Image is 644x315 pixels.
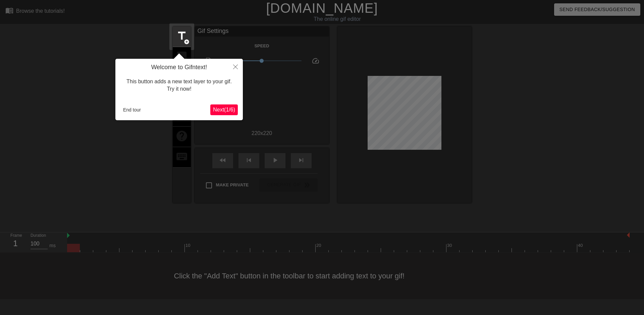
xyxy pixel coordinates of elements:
[120,105,144,115] button: End tour
[228,59,243,74] button: Close
[210,104,238,115] button: Next
[120,64,238,71] h4: Welcome to Gifntext!
[213,107,235,113] span: Next ( 1 / 6 )
[120,71,238,100] div: This button adds a new text layer to your gif. Try it now!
